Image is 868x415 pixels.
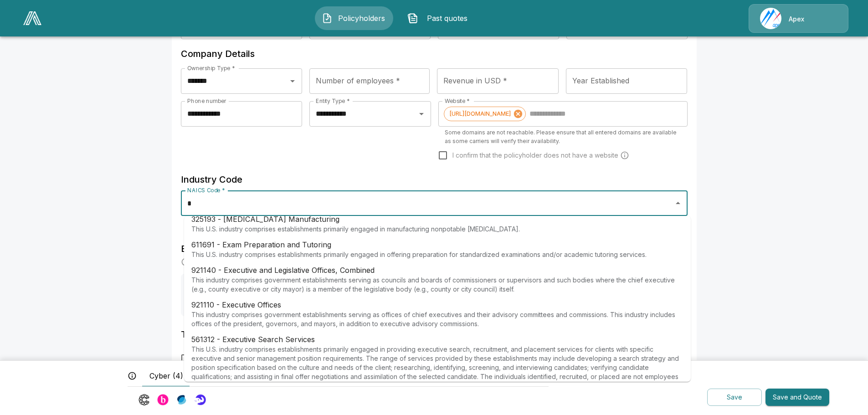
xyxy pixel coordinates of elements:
[422,13,472,24] span: Past quotes
[452,151,618,160] span: I confirm that the policyholder does not have a website
[191,214,520,225] p: 325193 - [MEDICAL_DATA] Manufacturing
[315,6,393,30] button: Policyholders IconPolicyholders
[286,75,299,87] button: Open
[187,64,235,72] label: Ownership Type *
[191,250,647,259] p: This U.S. industry comprises establishments primarily engaged in offering preparation for standar...
[336,13,386,24] span: Policyholders
[445,128,681,146] p: Some domains are not reachable. Please ensure that all entered domains are available as some carr...
[191,334,683,345] p: 561312 - Executive Search Services
[191,310,683,328] p: This industry comprises government establishments serving as offices of chief executives and thei...
[176,394,187,405] img: Carrier Logo
[620,151,629,160] svg: Carriers run a cyber security scan on the policyholders' websites. Please enter a website wheneve...
[187,97,226,105] label: Phone number
[195,394,206,405] img: Carrier Logo
[191,239,647,250] p: 611691 - Exam Preparation and Tutoring
[181,46,688,61] h6: Company Details
[181,241,688,256] h6: Engaged Industry
[191,225,520,234] p: This U.S. industry comprises establishments primarily engaged in manufacturing nonpotable [MEDICA...
[407,13,418,24] img: Past quotes Icon
[181,172,688,187] h6: Industry Code
[322,13,333,24] img: Policyholders Icon
[181,327,688,342] h6: Taxes & fees
[444,107,526,121] div: [URL][DOMAIN_NAME]
[401,6,479,30] button: Past quotes IconPast quotes
[191,276,683,294] p: This industry comprises government establishments serving as councils and boards of commissioners...
[445,97,470,105] label: Website *
[181,274,338,316] button: Engaged Industry *Specify the policyholder engaged industry.
[444,108,516,119] span: [URL][DOMAIN_NAME]
[191,299,683,310] p: 921110 - Executive Offices
[672,197,684,210] button: Close
[149,370,183,381] span: Cyber (4)
[415,108,428,120] button: Open
[191,345,683,390] p: This U.S. industry comprises establishments primarily engaged in providing executive search, recr...
[187,186,225,194] label: NAICS Code *
[23,11,41,25] img: AA Logo
[316,97,349,105] label: Entity Type *
[191,265,683,276] p: 921140 - Executive and Legislative Offices, Combined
